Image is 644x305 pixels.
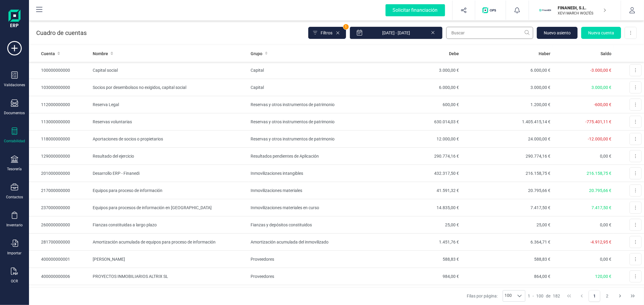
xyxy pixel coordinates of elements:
td: Inmovilizaciones intangibles [248,165,370,182]
span: 100 [503,291,514,301]
td: Fianzas constituidas a largo plazo [90,216,248,234]
td: [PERSON_NAME] [90,251,248,268]
td: Amortización acumulada del inmovilizado [248,234,370,251]
td: 113000000000 [29,113,90,130]
button: Last Page [627,290,639,302]
td: Aportaciones de socios o propietarios [90,130,248,148]
span: de [546,293,550,299]
td: 1.200,00 € [461,96,553,113]
td: 803,07 € [461,285,553,302]
td: 7.417,50 € [461,199,553,216]
td: 25,00 € [461,216,553,234]
span: 0,00 € [600,257,611,262]
td: 201000000000 [29,165,90,182]
td: 1.405.415,14 € [461,113,553,130]
button: Next Page [614,290,626,302]
td: Inmovilizaciones materiales en curso [248,199,370,216]
td: 216.158,75 € [461,165,553,182]
span: 100 [536,293,543,299]
button: FIFINANEDI, S.L.XEVI MARCH WOLTÉS [536,1,614,20]
td: Reservas y otros instrumentos de patrimonio [248,96,370,113]
td: Amortización acumulada de equipos para proceso de información [90,234,248,251]
button: Page 1 [589,290,600,302]
td: Desarrollo ERP - Finanedi [90,165,248,182]
td: 400000000010 [29,285,90,302]
span: -4.912,95 € [590,240,611,244]
span: Saldo [601,51,611,57]
input: Buscar [446,27,533,39]
td: 100000000000 [29,62,90,79]
td: 588,83 € [370,251,462,268]
td: Socios por desembolsos no exigidos, capital social [90,79,248,96]
span: 3.000,00 € [591,85,611,90]
td: Fianzas y depósitos constituidos [248,216,370,234]
button: Logo de OPS [479,1,502,20]
span: -600,00 € [594,102,611,107]
span: Haber [539,51,550,57]
button: Filtros [308,27,346,39]
div: Contabilidad [4,139,25,143]
td: 400000000006 [29,268,90,285]
td: Proveedores [248,268,370,285]
td: 864,00 € [461,268,553,285]
button: Nuevo asiento [537,27,578,39]
td: Inmovilizaciones materiales [248,182,370,199]
td: PROYECTOS INMOBILIARIOS ALTRIX SL [90,268,248,285]
td: 25,00 € [370,216,462,234]
img: Logo Finanedi [8,10,21,29]
td: 400000000001 [29,251,90,268]
span: Nuevo asiento [544,30,571,36]
td: 6.364,71 € [461,234,553,251]
td: 129000000000 [29,148,90,165]
button: Previous Page [576,290,588,302]
span: 0,00 € [600,154,611,159]
td: Reserva Legal [90,96,248,113]
td: 803,07 € [370,285,462,302]
td: 290.774,16 € [461,148,553,165]
td: 3.000,00 € [461,79,553,96]
td: 237000000000 [29,199,90,216]
span: 182 [553,293,560,299]
button: Nueva cuenta [581,27,621,39]
img: FI [539,4,552,17]
span: Cuenta [41,51,55,57]
td: 6.000,00 € [461,62,553,79]
td: Reservas y otros instrumentos de patrimonio [248,130,370,148]
span: -12.000,00 € [588,137,611,141]
span: Nombre [93,51,108,57]
td: 20.795,66 € [461,182,553,199]
span: 20.795,66 € [589,188,611,193]
td: 600,00 € [370,96,462,113]
span: -775.401,11 € [585,119,611,124]
p: FINANEDI, S.L. [558,5,606,11]
span: 216.158,75 € [587,171,611,176]
div: Validaciones [4,83,25,87]
p: Cuadro de cuentas [36,29,87,37]
td: 630.014,03 € [370,113,462,130]
td: 103000000000 [29,79,90,96]
span: 0,00 € [600,222,611,227]
span: 1 [343,24,349,30]
td: 41.591,32 € [370,182,462,199]
td: Proveedores [248,285,370,302]
span: 120,00 € [595,274,611,279]
span: 7.417,50 € [591,205,611,210]
td: Resultado del ejercicio [90,148,248,165]
td: 3.000,00 € [370,62,462,79]
td: 12.000,00 € [370,130,462,148]
td: 432.317,50 € [370,165,462,182]
button: Page 2 [601,290,613,302]
td: 281700000000 [29,234,90,251]
span: Nueva cuenta [588,30,614,36]
td: Reservas voluntarias [90,113,248,130]
div: Tesorería [7,167,22,171]
button: First Page [563,290,575,302]
span: 1 [528,293,530,299]
td: 217000000000 [29,182,90,199]
td: [PERSON_NAME] [PERSON_NAME] [90,285,248,302]
span: Debe [449,51,459,57]
td: 260000000000 [29,216,90,234]
div: Contactos [6,195,23,200]
div: OCR [11,279,18,284]
td: 290.774,16 € [370,148,462,165]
